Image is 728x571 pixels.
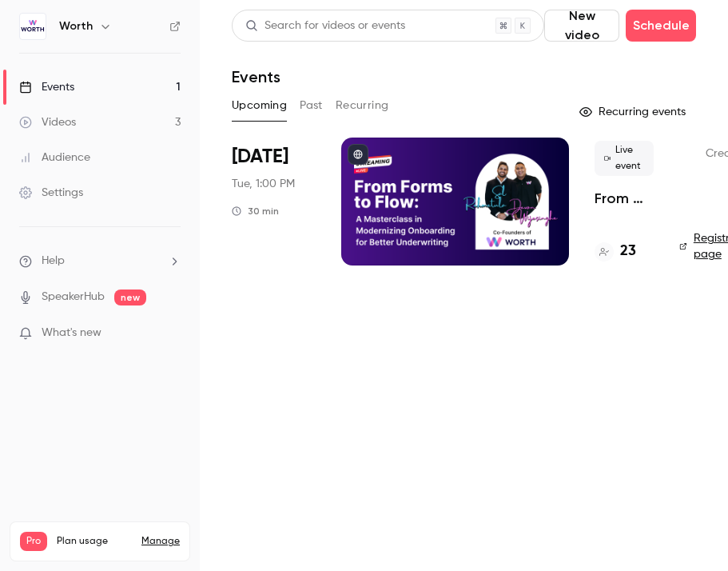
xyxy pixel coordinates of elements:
button: New video [544,10,619,42]
button: Upcoming [232,93,287,118]
h1: Events [232,67,280,86]
a: From Forms to Flow: A Masterclass in Modernizing Onboarding for Better Underwriting [595,189,654,208]
img: Worth [20,14,46,39]
iframe: Noticeable Trigger [161,326,181,341]
button: Recurring events [572,99,696,125]
span: Help [42,253,65,270]
span: What's new [42,325,101,341]
div: Search for videos or events [245,18,405,34]
button: Schedule [626,10,696,42]
a: 23 [595,241,636,262]
div: Sep 23 Tue, 1:00 PM (America/New York) [232,138,316,266]
div: 30 min [232,205,279,218]
h6: Worth [59,18,93,34]
span: Plan usage [57,535,132,548]
span: Tue, 1:00 PM [232,176,295,192]
span: [DATE] [232,144,288,170]
div: Audience [19,150,90,166]
a: SpeakerHub [42,289,105,305]
span: Pro [20,532,47,551]
div: Videos [19,114,76,130]
button: Past [300,93,323,118]
span: Live event [595,141,654,176]
button: Recurring [336,93,389,118]
li: help-dropdown-opener [19,253,181,270]
div: Events [19,79,74,95]
a: Manage [141,535,180,548]
div: Settings [19,185,83,201]
span: new [114,289,146,305]
h4: 23 [620,241,636,262]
